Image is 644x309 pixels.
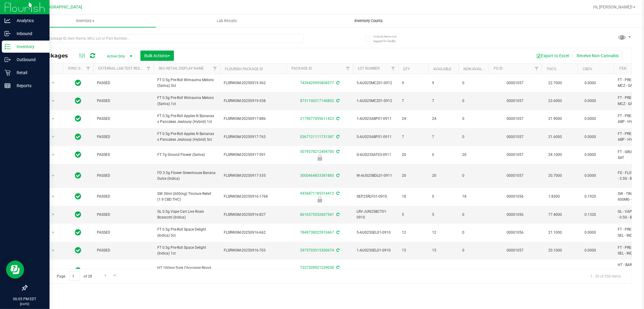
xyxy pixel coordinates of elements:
span: select [50,192,57,201]
span: 21.6000 [545,133,565,141]
span: Bulk Actions [144,53,170,58]
span: 5 [402,212,425,218]
span: 20.7000 [545,171,565,180]
span: FT 0.5g Pre-Roll Wimauma Melons (Sativa) 1ct [157,95,216,107]
span: PASSED [97,98,150,104]
a: Item Name [619,66,638,71]
span: 24 [402,116,425,122]
a: Qty [403,67,410,71]
span: In Sync [75,114,82,123]
a: Lot Number [358,66,380,71]
span: 5-AUG25SEL01-0910 [357,230,395,235]
a: 3000464833381885 [300,173,334,178]
span: 20 [432,173,455,179]
span: Sync from Compliance System [335,212,339,217]
span: 12 [402,230,425,235]
span: 1-AUG25MCZ01-0912 [357,98,395,104]
span: 24.1000 [545,150,565,159]
span: 24 [432,116,455,122]
span: PASSED [97,248,150,253]
span: Sync from Compliance System [335,265,339,270]
span: FT 0.5g Pre-Roll Space Delight (Indica) 1ct [157,245,216,256]
span: 1-AUG25ABP01-0911 [357,116,395,122]
a: 5079378212494700 [300,150,334,154]
p: Reports [11,82,47,89]
span: In Sync [75,171,82,180]
span: 9 [432,80,455,86]
span: 20 [402,152,425,158]
span: 0.0000 [582,133,599,141]
a: 00001057 [507,173,524,178]
span: 7 [402,98,425,104]
a: Go to the last page [111,271,120,280]
a: Non-Available [463,67,490,71]
a: 00001056 [507,230,524,235]
a: Filter [532,64,542,74]
span: select [50,210,57,219]
span: Sync from Compliance System [335,150,339,154]
span: All Packages [31,52,74,59]
span: 0.1870 [545,266,563,275]
span: 0.0000 [582,150,599,159]
span: select [50,228,57,237]
inline-svg: Analytics [5,18,11,24]
span: FT 0.5g Pre-Roll Space Delight (Indica) 5ct [157,227,216,238]
a: 00001057 [507,153,524,157]
span: 21.1000 [545,228,565,237]
a: 00001056 [507,194,524,199]
a: 0367121111731387 [300,135,334,139]
span: Sync from Compliance System [335,81,339,85]
span: FT 0.5g Pre-Roll Apples N Bananas x Pancakes Jealousy (Hybrid) 1ct [157,113,216,125]
span: FLSRWGM-20250915-2771 [224,268,283,274]
span: PASSED [97,194,150,199]
span: 0.0000 [582,266,599,275]
span: Inventory [14,18,156,24]
span: 7 [432,134,455,140]
span: 0.0000 [582,97,599,105]
span: 0 [432,268,455,274]
a: 8616575552607541 [300,212,334,217]
span: 0 [462,116,485,122]
span: PASSED [97,152,150,158]
a: Available [433,67,451,71]
span: 7 [432,98,455,104]
span: FT 0.5g Pre-Roll Apples N Bananas x Pancakes Jealousy (Hybrid) 5ct [157,131,216,143]
span: 23.6000 [545,97,565,105]
span: PASSED [97,116,150,122]
span: SN250903ODC1-0908 [357,268,395,274]
p: Inbound [11,30,47,37]
span: Sync from Compliance System [335,230,339,235]
span: select [50,115,57,123]
span: 0 [462,134,485,140]
span: 0.0000 [582,228,599,237]
input: 1 [69,271,80,281]
a: Package ID [291,66,312,71]
span: 0 [462,212,485,218]
div: Launch Hold [286,196,354,202]
a: 7439429995808577 [300,81,334,85]
button: Receive Non-Cannabis [573,51,623,61]
span: 20 [402,173,425,179]
span: 0.0000 [582,246,599,255]
span: PASSED [97,268,150,274]
span: 0 [432,194,455,199]
a: PO ID [494,66,503,71]
span: Sync from Compliance System [335,99,339,103]
span: 15 [432,248,455,253]
span: 0.0000 [582,79,599,87]
span: 50 [462,268,485,274]
span: Inventory Counts [346,18,391,24]
p: [DATE] [3,302,47,306]
a: 2179077095611423 [300,117,334,121]
a: 00001057 [507,81,524,85]
span: 1-AUG25SEL01-0910 [357,248,395,253]
span: Page of 28 [52,271,97,281]
span: FLSRWGM-20250919-362 [224,80,283,86]
span: Sync from Compliance System [335,173,339,178]
span: FT 7g Ground Flower (Sativa) [157,152,216,158]
span: FLSRWGM-20250916-662 [224,230,283,235]
span: Sync from Compliance System [335,135,339,139]
span: 0.1920 [582,192,599,201]
span: 1 - 20 of 550 items [585,271,626,281]
span: 18 [462,194,485,199]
